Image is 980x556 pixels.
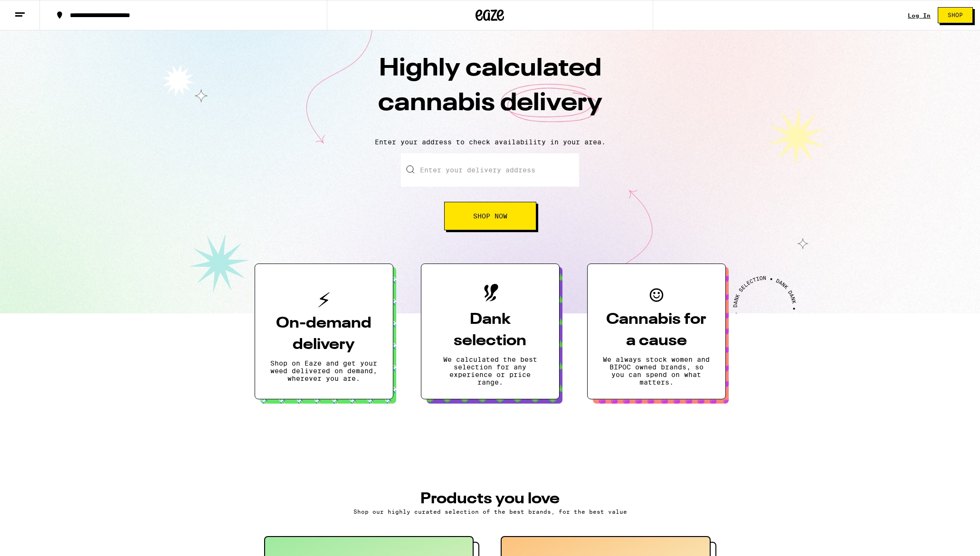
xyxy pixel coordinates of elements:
p: Shop on Eaze and get your weed delivered on demand, wherever you are. [270,359,378,382]
div: Log In [908,12,931,19]
p: Shop our highly curated selection of the best brands, for the best value [264,509,716,515]
h1: Highly calculated cannabis delivery [324,52,657,131]
p: We always stock women and BIPOC owned brands, so you can spend on what matters. [603,356,710,386]
input: Enter your delivery address [401,153,579,187]
p: Enter your address to check availability in your area. [10,138,970,146]
h3: Dank selection [437,309,544,352]
button: On-demand deliveryShop on Eaze and get your weed delivered on demand, wherever you are. [255,264,393,399]
button: Shop [938,7,973,23]
span: Shop [948,12,963,18]
h3: PRODUCTS YOU LOVE [264,491,716,507]
button: Dank selectionWe calculated the best selection for any experience or price range. [421,264,560,399]
p: We calculated the best selection for any experience or price range. [437,356,544,386]
h3: Cannabis for a cause [603,309,710,352]
h3: On-demand delivery [270,313,378,356]
span: Shop Now [473,213,507,219]
button: Cannabis for a causeWe always stock women and BIPOC owned brands, so you can spend on what matters. [587,264,726,399]
button: Shop Now [444,202,536,230]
